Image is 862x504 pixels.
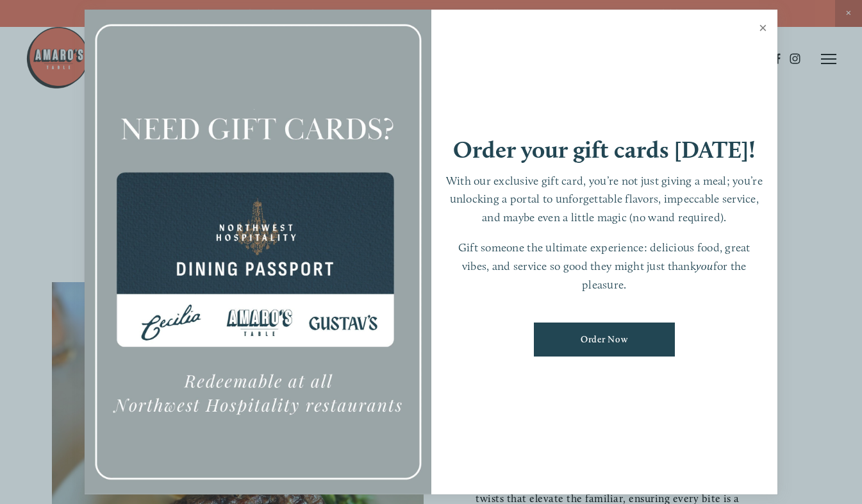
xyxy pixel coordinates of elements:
p: With our exclusive gift card, you’re not just giving a meal; you’re unlocking a portal to unforge... [444,172,765,227]
a: Close [750,12,775,47]
p: Gift someone the ultimate experience: delicious food, great vibes, and service so good they might... [444,239,765,294]
em: you [696,259,713,273]
a: Order Now [534,323,675,357]
h1: Order your gift cards [DATE]! [453,138,756,162]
